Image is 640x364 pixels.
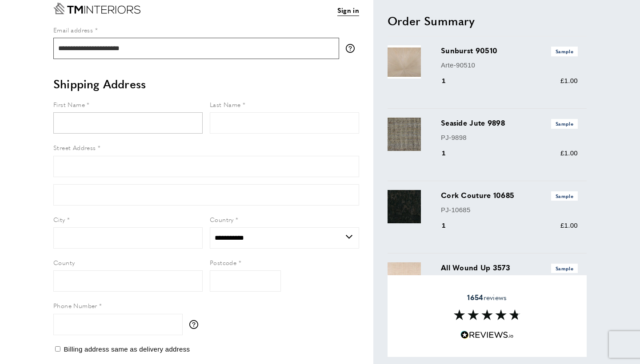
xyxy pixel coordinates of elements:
img: Sunburst 90510 [388,45,421,79]
span: £1.00 [560,77,578,84]
button: More information [189,320,203,329]
span: First Name [53,100,85,109]
span: Postcode [210,258,236,267]
a: Sign in [337,5,359,16]
p: Arte-90510 [441,60,578,71]
h3: Sunburst 90510 [441,45,578,56]
button: More information [346,44,359,53]
a: Go to Home page [53,3,140,14]
p: PJ-9898 [441,132,578,143]
img: Cork Couture 10685 [388,190,421,223]
img: Reviews section [454,309,520,320]
span: reviews [467,293,507,302]
div: 1 [441,75,458,86]
span: Billing address same as delivery address [64,345,190,353]
input: Billing address same as delivery address [55,346,60,352]
img: Reviews.io 5 stars [460,331,514,339]
span: Email address [53,25,93,34]
span: Street Address [53,143,96,152]
img: Seaside Jute 9898 [388,118,421,151]
span: Country [210,215,234,224]
h3: Cork Couture 10685 [441,190,578,201]
h2: Shipping Address [53,76,359,92]
span: Sample [551,191,578,201]
h3: Seaside Jute 9898 [441,118,578,128]
span: £1.00 [560,149,578,157]
span: City [53,215,65,224]
strong: 1654 [467,292,483,302]
img: All Wound Up 3573 [388,262,421,296]
span: Sample [551,119,578,128]
div: 1 [441,220,458,231]
span: Last Name [210,100,241,109]
h3: All Wound Up 3573 [441,262,578,273]
span: County [53,258,75,267]
p: PJ-10685 [441,205,578,215]
div: 1 [441,148,458,158]
span: Sample [551,47,578,56]
span: Sample [551,264,578,273]
span: £1.00 [560,222,578,229]
span: Phone Number [53,301,97,310]
h2: Order Summary [388,13,587,29]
